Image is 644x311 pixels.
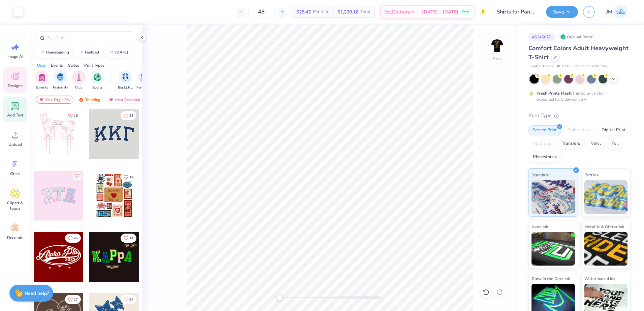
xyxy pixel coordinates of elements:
span: Glow in the Dark Ink [532,275,570,282]
div: homecoming [46,50,69,54]
span: Comfort Colors Adult Heavyweight T-Shirt [528,44,629,61]
span: Neon Ink [532,223,548,230]
button: Like [121,111,136,120]
button: Like [65,111,81,120]
span: Image AI [7,54,23,59]
span: Free [462,9,469,14]
div: filter for Parent's Weekend [136,70,152,90]
span: Sorority [36,85,48,90]
span: Metallic & Glitter Ink [584,223,624,230]
span: $25.42 [296,8,311,15]
img: Neon Ink [532,232,575,266]
button: Like [65,234,81,243]
div: Accessibility label [276,294,283,301]
span: [DATE] - [DATE] [422,8,458,15]
button: Like [73,172,81,180]
span: Club [75,85,83,90]
img: Puff Ink [584,180,628,214]
img: trend_line.gif [108,50,114,55]
div: Orgs [37,62,46,68]
input: – – [248,6,275,18]
span: Standard [532,171,549,178]
span: Greek [10,171,21,176]
input: Try "Alpha" [46,34,133,41]
span: 45 [74,237,78,240]
button: filter button [118,70,133,90]
div: Print Types [84,62,104,68]
span: Add Text [7,112,23,118]
div: football [85,50,99,54]
img: Back [490,39,504,53]
span: Est. Delivery [384,8,410,15]
button: filter button [72,70,86,90]
span: Puff Ink [584,171,599,178]
div: Your Org's Fav [36,96,73,104]
strong: Need help? [25,290,49,297]
span: Per Item [313,8,329,15]
button: Save [546,6,578,18]
span: Big Little Reveal [118,85,133,90]
input: Untitled Design [491,5,541,19]
span: 84 [129,298,133,301]
span: Clipart & logos [4,200,26,211]
div: Styles [68,62,79,68]
span: # C1717 [557,64,571,69]
span: Parent's Weekend [136,85,152,90]
div: Screen Print [528,125,561,135]
button: filter button [35,70,49,90]
div: Back [493,56,502,62]
div: Applique [528,139,555,149]
a: JM [603,5,631,19]
button: homecoming [35,47,72,58]
div: filter for Sorority [35,70,49,90]
button: filter button [136,70,152,90]
img: Parent's Weekend Image [140,73,148,81]
div: Most Favorited [105,96,143,104]
div: Digital Print [597,125,630,135]
div: Transfers [557,139,584,149]
img: most_fav.gif [108,97,114,102]
div: Trending [75,96,103,104]
span: 33 [129,114,133,117]
img: Big Little Reveal Image [122,73,129,81]
div: # 524587B [528,33,555,41]
div: halloween [115,50,128,54]
span: 14 [129,237,133,240]
button: [DATE] [105,47,131,58]
div: Vinyl [586,139,605,149]
span: Sports [92,85,103,90]
div: Original Proof [558,33,596,41]
img: Standard [532,180,575,214]
button: Like [65,295,81,304]
button: filter button [53,70,68,90]
img: Metallic & Glitter Ink [584,232,628,266]
span: Water based Ink [584,275,615,282]
div: filter for Big Little Reveal [118,70,133,90]
img: Sorority Image [38,73,46,81]
div: Foil [607,139,623,149]
div: filter for Fraternity [53,70,68,90]
img: trend_line.gif [39,50,44,55]
span: Total [360,8,371,15]
span: Fraternity [53,85,68,90]
button: Like [121,172,136,181]
img: Fraternity Image [57,73,64,81]
span: JM [606,8,612,16]
button: Like [121,234,136,243]
span: Decorate [7,235,23,240]
img: trend_line.gif [78,50,84,55]
button: football [74,47,102,58]
button: Like [121,295,136,304]
strong: Fresh Prints Flash: [537,91,572,96]
div: Rhinestones [528,152,561,162]
div: This color can be expedited for 5 day delivery. [537,90,619,102]
img: Sports Image [94,73,101,81]
div: filter for Club [72,70,86,90]
img: Club Image [75,73,83,81]
img: trending.gif [78,97,84,102]
div: Events [51,62,63,68]
span: Comfort Colors [528,64,553,69]
span: 15 [74,114,78,117]
button: filter button [91,70,104,90]
span: 17 [74,298,78,301]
